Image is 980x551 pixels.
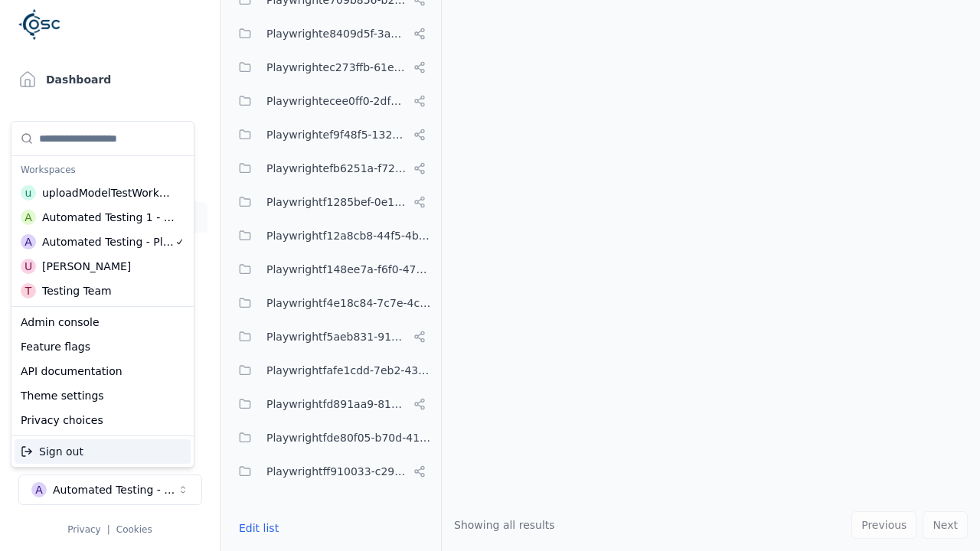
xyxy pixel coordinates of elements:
div: Workspaces [15,159,191,181]
div: Suggestions [11,122,194,306]
div: Suggestions [11,307,194,435]
div: Sign out [15,439,191,464]
div: uploadModelTestWorkspace [42,185,174,201]
div: [PERSON_NAME] [42,259,131,274]
div: U [21,259,36,274]
div: Automated Testing 1 - Playwright [42,210,175,225]
div: Automated Testing - Playwright [42,234,175,249]
div: API documentation [15,359,191,383]
div: T [21,283,36,298]
div: Admin console [15,310,191,334]
div: Theme settings [15,383,191,408]
div: Suggestions [11,436,194,467]
div: A [21,234,36,249]
div: u [21,185,36,201]
div: Privacy choices [15,408,191,432]
div: A [21,210,36,225]
div: Testing Team [42,283,112,298]
div: Feature flags [15,334,191,359]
